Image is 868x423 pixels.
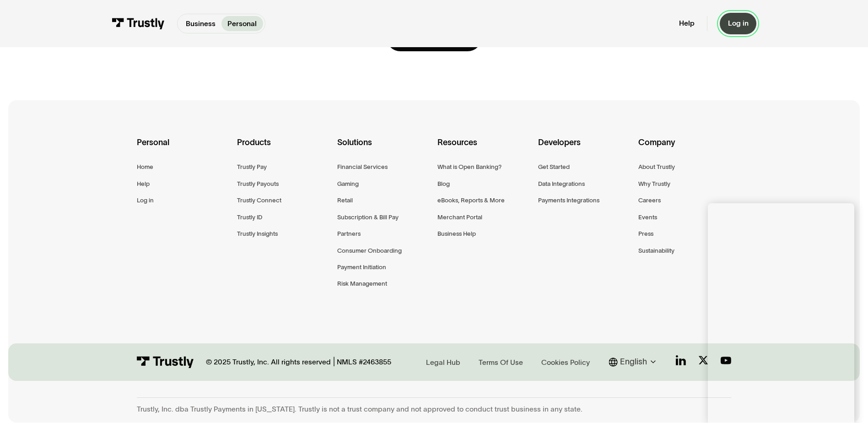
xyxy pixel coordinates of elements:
[479,358,523,368] div: Terms Of Use
[437,212,482,222] a: Merchant Portal
[638,195,661,206] a: Careers
[333,356,335,368] div: |
[620,356,647,368] div: English
[638,228,653,239] a: Press
[237,195,281,206] a: Trustly Connect
[437,136,530,162] div: Resources
[337,228,361,239] a: Partners
[476,356,526,369] a: Terms Of Use
[186,18,216,29] p: Business
[337,212,399,222] a: Subscription & Bill Pay
[337,358,391,367] div: NMLS #2463855
[137,356,194,369] img: Trustly Logo
[137,162,153,172] a: Home
[638,179,670,189] a: Why Trustly
[137,179,150,189] a: Help
[227,18,257,29] p: Personal
[728,19,749,28] div: Log in
[337,245,402,256] a: Consumer Onboarding
[337,195,353,206] a: Retail
[337,136,430,162] div: Solutions
[720,13,757,34] a: Log in
[638,162,675,172] a: About Trustly
[237,228,278,239] a: Trustly Insights
[237,136,330,162] div: Products
[137,405,731,414] div: Trustly, Inc. dba Trustly Payments in [US_STATE]. Trustly is not a trust company and not approved...
[437,228,476,239] a: Business Help
[237,212,262,222] a: Trustly ID
[237,179,279,189] a: Trustly Payouts
[221,16,263,31] a: Personal
[337,262,386,272] a: Payment Initiation
[538,162,570,172] a: Get Started
[679,19,695,28] a: Help
[538,356,593,369] a: Cookies Policy
[337,179,359,189] a: Gaming
[541,358,590,368] div: Cookies Policy
[437,195,505,206] a: eBooks, Reports & More
[538,195,599,206] a: Payments Integrations
[112,18,165,29] img: Trustly Logo
[538,179,585,189] a: Data Integrations
[337,162,388,172] a: Financial Services
[708,203,854,423] iframe: Chat Window
[423,356,464,369] a: Legal Hub
[137,195,154,206] a: Log in
[538,136,631,162] div: Developers
[237,162,267,172] a: Trustly Pay
[426,358,460,368] div: Legal Hub
[437,162,501,172] a: What is Open Banking?
[638,245,674,256] a: Sustainability
[137,136,230,162] div: Personal
[638,212,657,222] a: Events
[609,356,659,368] div: English
[638,136,731,162] div: Company
[179,16,221,31] a: Business
[206,358,331,367] div: © 2025 Trustly, Inc. All rights reserved
[337,278,387,289] a: Risk Management
[437,179,450,189] a: Blog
